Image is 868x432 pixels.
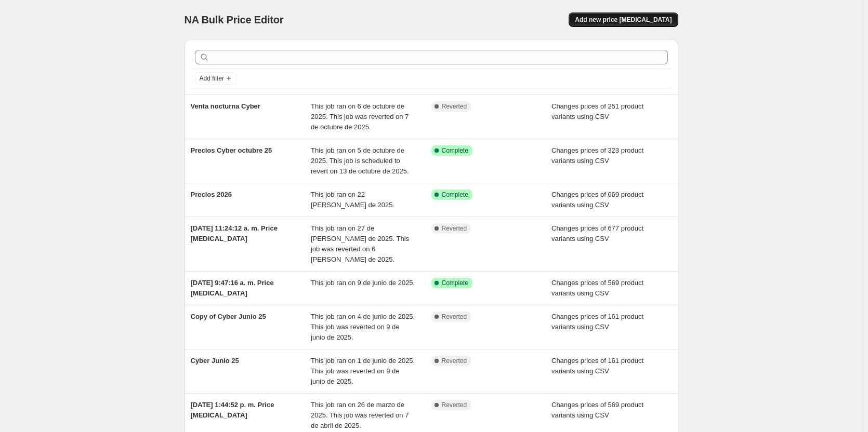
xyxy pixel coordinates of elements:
[311,357,415,385] span: This job ran on 1 de junio de 2025. This job was reverted on 9 de junio de 2025.
[311,313,415,341] span: This job ran on 4 de junio de 2025. This job was reverted on 9 de junio de 2025.
[311,191,394,209] span: This job ran on 22 [PERSON_NAME] de 2025.
[191,102,260,110] span: Venta nocturna Cyber
[311,102,409,131] span: This job ran on 6 de octubre de 2025. This job was reverted on 7 de octubre de 2025.
[191,313,266,320] span: Copy of Cyber Junio 25
[551,401,643,419] span: Changes prices of 569 product variants using CSV
[442,102,467,111] span: Reverted
[191,146,272,154] span: Precios Cyber octubre 25
[569,12,678,27] button: Add new price [MEDICAL_DATA]
[311,224,409,263] span: This job ran on 27 de [PERSON_NAME] de 2025. This job was reverted on 6 [PERSON_NAME] de 2025.
[551,279,643,297] span: Changes prices of 569 product variants using CSV
[311,279,415,287] span: This job ran on 9 de junio de 2025.
[551,357,643,375] span: Changes prices of 161 product variants using CSV
[442,224,467,233] span: Reverted
[200,74,224,83] span: Add filter
[442,401,467,409] span: Reverted
[442,279,468,287] span: Complete
[311,146,409,175] span: This job ran on 5 de octubre de 2025. This job is scheduled to revert on 13 de octubre de 2025.
[551,146,643,165] span: Changes prices of 323 product variants using CSV
[442,146,468,155] span: Complete
[551,191,643,209] span: Changes prices of 669 product variants using CSV
[191,224,278,242] span: [DATE] 11:24:12 a. m. Price [MEDICAL_DATA]
[551,102,643,120] span: Changes prices of 251 product variants using CSV
[551,224,643,242] span: Changes prices of 677 product variants using CSV
[442,313,467,321] span: Reverted
[551,313,643,331] span: Changes prices of 161 product variants using CSV
[195,72,236,85] button: Add filter
[191,279,274,297] span: [DATE] 9:47:16 a. m. Price [MEDICAL_DATA]
[191,357,239,365] span: Cyber Junio 25
[442,191,468,199] span: Complete
[185,14,284,25] span: NA Bulk Price Editor
[311,401,409,429] span: This job ran on 26 de marzo de 2025. This job was reverted on 7 de abril de 2025.
[191,191,232,198] span: Precios 2026
[191,401,274,419] span: [DATE] 1:44:52 p. m. Price [MEDICAL_DATA]
[442,357,467,365] span: Reverted
[575,16,672,24] span: Add new price [MEDICAL_DATA]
